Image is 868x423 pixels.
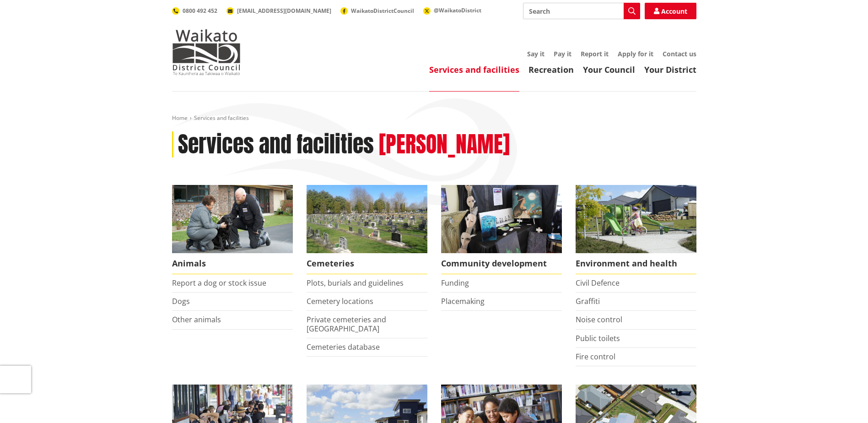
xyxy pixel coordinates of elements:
[183,7,217,15] span: 0800 492 452
[576,185,696,274] a: New housing in Pokeno Environment and health
[194,114,249,122] span: Services and facilities
[441,296,485,306] a: Placemaking
[172,185,293,253] img: Animal Control
[527,49,545,58] a: Say it
[172,278,266,288] a: Report a dog or stock issue
[581,49,609,58] a: Report it
[523,3,640,19] input: Search input
[576,333,620,343] a: Public toilets
[307,185,427,274] a: Huntly Cemetery Cemeteries
[576,352,615,362] a: Fire control
[351,7,414,15] span: WaikatoDistrictCouncil
[576,315,622,325] a: Noise control
[576,278,620,288] a: Civil Defence
[172,253,293,274] span: Animals
[172,315,221,325] a: Other animals
[528,64,574,75] a: Recreation
[172,29,241,75] img: Waikato District Council - Te Kaunihera aa Takiwaa o Waikato
[172,114,188,122] a: Home
[644,64,696,75] a: Your District
[645,3,696,19] a: Account
[441,185,562,253] img: Matariki Travelling Suitcase Art Exhibition
[237,7,331,15] span: [EMAIL_ADDRESS][DOMAIN_NAME]
[576,253,696,274] span: Environment and health
[340,7,414,15] a: WaikatoDistrictCouncil
[576,296,600,306] a: Graffiti
[826,385,859,418] iframe: Messenger Launcher
[172,185,293,274] a: Waikato District Council Animal Control team Animals
[583,64,635,75] a: Your Council
[441,253,562,274] span: Community development
[441,278,469,288] a: Funding
[226,7,331,15] a: [EMAIL_ADDRESS][DOMAIN_NAME]
[307,315,386,333] a: Private cemeteries and [GEOGRAPHIC_DATA]
[172,296,190,306] a: Dogs
[663,49,696,58] a: Contact us
[423,6,481,14] a: @WaikatoDistrict
[618,49,653,58] a: Apply for it
[576,185,696,253] img: New housing in Pokeno
[554,49,571,58] a: Pay it
[172,7,217,15] a: 0800 492 452
[307,253,427,274] span: Cemeteries
[429,64,519,75] a: Services and facilities
[307,296,373,306] a: Cemetery locations
[307,185,427,253] img: Huntly Cemetery
[379,131,510,158] h2: [PERSON_NAME]
[178,131,374,158] h1: Services and facilities
[434,6,481,14] span: @WaikatoDistrict
[172,114,696,122] nav: breadcrumb
[307,278,404,288] a: Plots, burials and guidelines
[441,185,562,274] a: Matariki Travelling Suitcase Art Exhibition Community development
[307,342,380,352] a: Cemeteries database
